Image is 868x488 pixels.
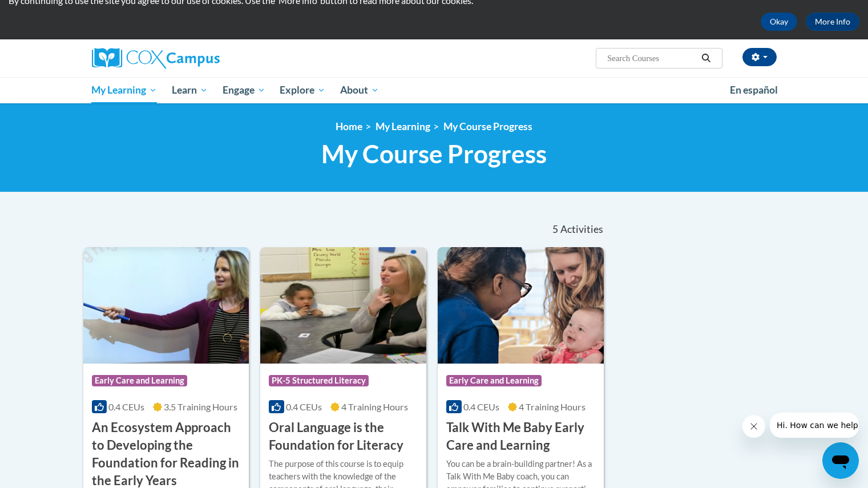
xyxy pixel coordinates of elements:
span: Learn [172,83,208,97]
a: Explore [272,77,333,103]
button: Okay [761,13,797,31]
span: 0.4 CEUs [286,401,322,412]
img: Course Logo [438,247,604,364]
span: 4 Training Hours [341,401,408,412]
span: 0.4 CEUs [463,401,499,412]
a: My Course Progress [443,120,532,132]
img: Cox Campus [92,48,220,68]
img: Course Logo [83,247,249,364]
a: En español [722,78,785,102]
button: Search [697,51,714,65]
iframe: Button to launch messaging window [822,442,859,479]
a: My Learning [84,77,165,103]
span: Activities [560,223,603,236]
a: My Learning [376,120,430,132]
iframe: Message from company [770,413,859,438]
span: Hi. How can we help? [7,8,92,17]
button: Account Settings [742,48,777,66]
span: PK-5 Structured Literacy [269,375,369,386]
span: Explore [280,83,325,97]
span: My Learning [91,83,157,97]
span: Early Care and Learning [446,375,542,386]
h3: Oral Language is the Foundation for Literacy [269,419,418,454]
a: Engage [215,77,273,103]
input: Search Courses [606,51,697,65]
span: Engage [223,83,265,97]
span: Early Care and Learning [92,375,187,386]
img: Course Logo [260,247,426,364]
span: 3.5 Training Hours [164,401,237,412]
div: Main menu [75,77,794,103]
a: More Info [806,13,859,31]
iframe: Close message [742,415,765,438]
a: Learn [164,77,215,103]
a: About [333,77,386,103]
span: 4 Training Hours [519,401,586,412]
a: Cox Campus [92,48,309,68]
span: 5 [552,223,558,236]
span: 0.4 CEUs [108,401,144,412]
h3: Talk With Me Baby Early Care and Learning [446,419,595,454]
span: My Course Progress [321,139,547,169]
span: About [340,83,379,97]
span: En español [730,84,778,96]
a: Home [336,120,362,132]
